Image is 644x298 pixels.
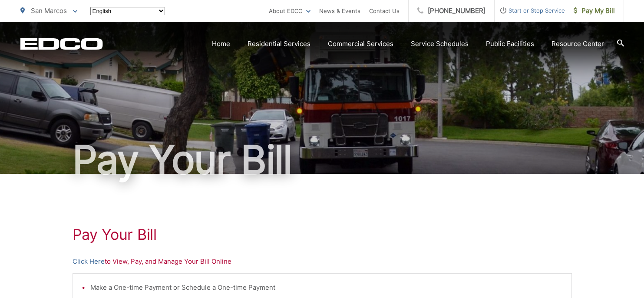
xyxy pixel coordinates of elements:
h1: Pay Your Bill [20,138,624,182]
h1: Pay Your Bill [73,226,572,243]
a: About EDCO [269,6,310,16]
span: San Marcos [31,7,67,15]
a: Service Schedules [411,39,469,49]
a: Resource Center [552,39,604,49]
span: Pay My Bill [574,6,615,16]
a: Residential Services [248,39,310,49]
select: Select a language [90,7,165,15]
p: to View, Pay, and Manage Your Bill Online [73,256,572,267]
a: Public Facilities [486,39,534,49]
a: Home [212,39,230,49]
a: Commercial Services [328,39,393,49]
a: EDCD logo. Return to the homepage. [20,38,103,50]
a: Click Here [73,256,105,267]
li: Make a One-time Payment or Schedule a One-time Payment [90,282,563,293]
a: News & Events [319,6,360,16]
a: Contact Us [369,6,400,16]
